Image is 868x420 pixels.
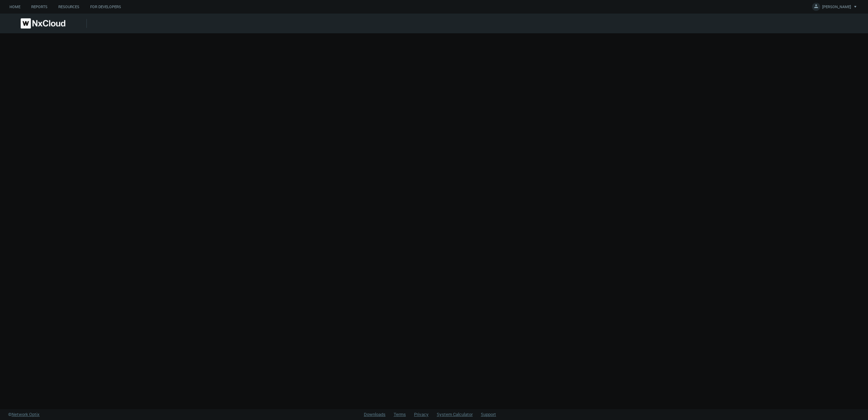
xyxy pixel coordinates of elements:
[12,411,40,417] span: Network Optix
[8,411,40,418] a: ©Network Optix
[21,18,65,29] img: Nx Cloud logo
[414,411,429,417] a: Privacy
[85,3,126,11] a: For Developers
[364,411,386,417] a: Downloads
[53,3,85,11] a: Resources
[394,411,406,417] a: Terms
[4,3,26,11] a: Home
[822,4,851,12] span: [PERSON_NAME]
[437,411,473,417] a: System Calculator
[481,411,496,417] a: Support
[26,3,53,11] a: Reports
